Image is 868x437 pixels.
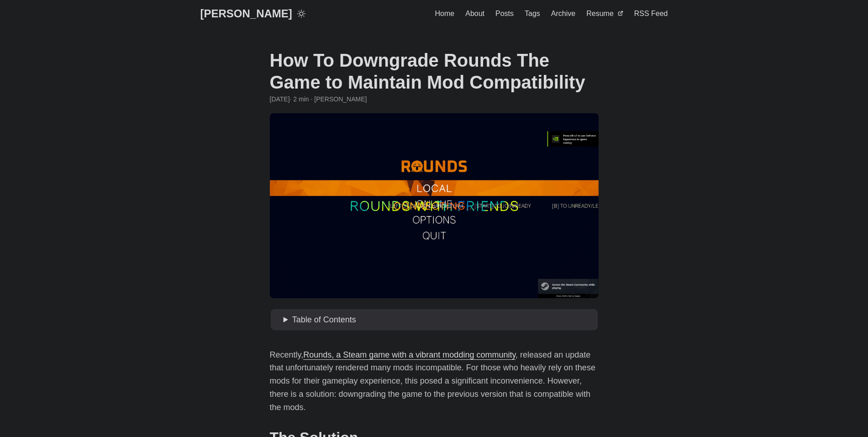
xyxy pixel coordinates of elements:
[270,348,599,414] p: Recently, , released an update that unfortunately rendered many mods incompatible. For those who ...
[292,315,356,324] span: Table of Contents
[270,49,599,93] h1: How To Downgrade Rounds The Game to Maintain Mod Compatibility
[435,10,455,17] span: Home
[270,94,599,104] div: · 2 min · [PERSON_NAME]
[465,10,484,17] span: About
[303,350,516,359] a: Rounds, a Steam game with a vibrant modding community
[634,10,668,17] span: RSS Feed
[525,10,540,17] span: Tags
[495,10,514,17] span: Posts
[284,313,594,326] summary: Table of Contents
[270,94,290,104] span: 2024-03-24 12:50:54 -0400 -0400
[586,10,614,17] span: Resume
[551,10,575,17] span: Archive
